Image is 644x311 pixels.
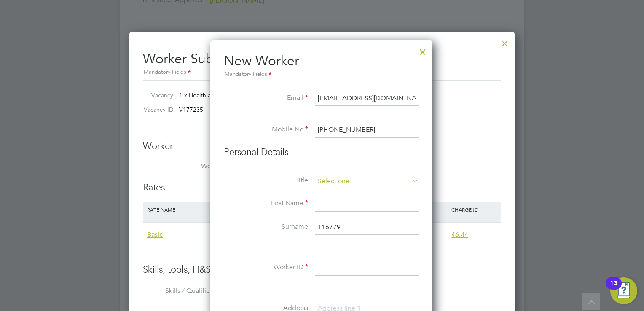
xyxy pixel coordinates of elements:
[610,283,617,294] div: 13
[224,94,308,102] label: Email
[143,44,501,77] h2: Worker Submission
[449,202,499,217] div: Charge (£)
[147,231,163,239] span: Basic
[224,199,308,208] label: First Name
[145,202,216,217] div: Rate Name
[315,175,419,188] input: Select one
[224,176,308,185] label: Title
[224,263,308,272] label: Worker ID
[143,264,501,276] h3: Skills, tools, H&S
[143,140,501,153] h3: Worker
[610,277,637,304] button: Open Resource Center, 13 new notifications
[224,223,308,231] label: Surname
[179,106,203,113] span: V177235
[224,70,419,79] div: Mandatory Fields
[140,106,173,113] label: Vacancy ID
[451,231,468,239] span: 46.44
[224,146,419,158] h3: Personal Details
[140,91,173,99] label: Vacancy
[224,52,419,79] h2: New Worker
[143,162,227,171] label: Worker
[143,68,501,77] div: Mandatory Fields
[224,125,308,134] label: Mobile No
[143,287,227,295] label: Skills / Qualifications
[143,182,501,194] h3: Rates
[179,91,271,99] span: 1 x Health and Social Care Lectu…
